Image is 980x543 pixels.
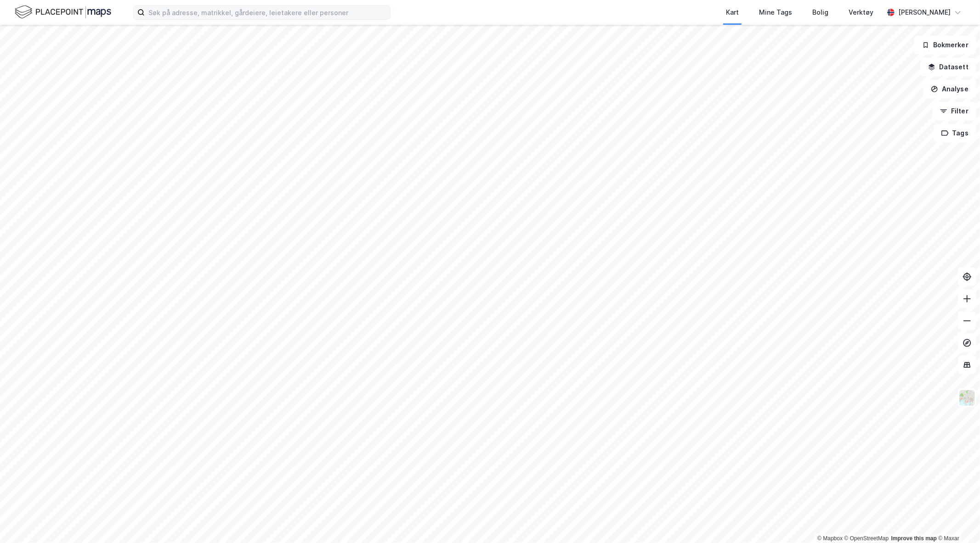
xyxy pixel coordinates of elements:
img: Z [958,389,976,407]
button: Analyse [923,80,976,98]
button: Filter [932,102,976,120]
input: Søk på adresse, matrikkel, gårdeiere, leietakere eller personer [145,6,390,19]
div: Verktøy [849,7,873,18]
div: Kart [726,7,739,18]
a: Improve this map [891,535,937,542]
div: [PERSON_NAME] [898,7,951,18]
button: Bokmerker [914,36,976,54]
a: Mapbox [817,535,843,542]
img: logo.f888ab2527a4732fd821a326f86c7f29.svg [15,4,111,20]
iframe: Chat Widget [934,499,980,543]
button: Tags [934,124,976,142]
div: Mine Tags [759,7,792,18]
a: OpenStreetMap [844,535,889,542]
div: Bolig [812,7,828,18]
div: Kontrollprogram for chat [934,499,980,543]
button: Datasett [920,58,976,76]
